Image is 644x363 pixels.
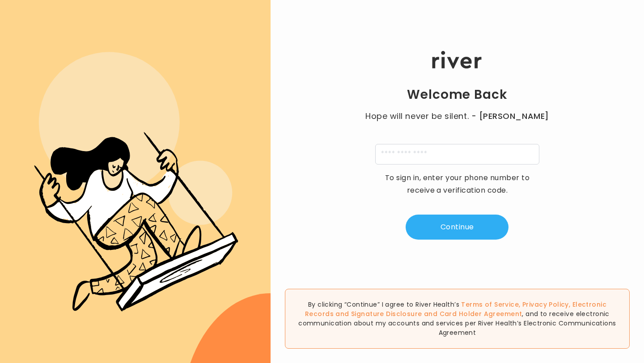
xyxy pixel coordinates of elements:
[298,309,616,337] span: , and to receive electronic communication about my accounts and services per River Health’s Elect...
[522,300,569,309] a: Privacy Policy
[406,215,508,240] button: Continue
[379,172,535,197] p: To sign in, enter your phone number to receive a verification code.
[305,300,606,318] a: Electronic Records and Signature Disclosure
[407,87,507,103] h1: Welcome Back
[285,289,630,349] div: By clicking “Continue” I agree to River Health’s
[305,300,606,318] span: , , and
[461,300,519,309] a: Terms of Service
[356,110,558,122] p: Hope will never be silent.
[440,309,522,318] a: Card Holder Agreement
[471,110,549,122] span: - [PERSON_NAME]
